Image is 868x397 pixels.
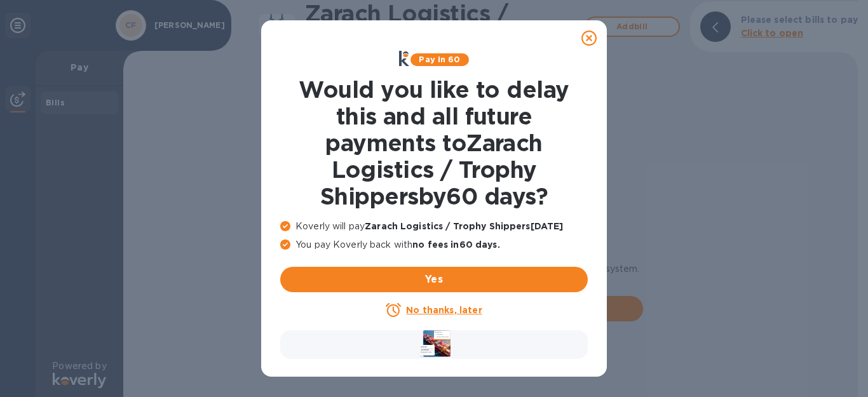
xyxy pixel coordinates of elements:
button: Yes [280,267,588,292]
u: No thanks, later [406,305,482,315]
b: Zarach Logistics / Trophy Shippers [DATE] [365,221,563,231]
b: Pay in 60 [419,55,460,64]
h1: Would you like to delay this and all future payments to Zarach Logistics / Trophy Shippers by 60 ... [280,76,588,210]
p: Koverly will pay [280,220,588,233]
p: You pay Koverly back with [280,238,588,252]
span: Yes [290,272,578,287]
b: no fees in 60 days . [412,239,499,250]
